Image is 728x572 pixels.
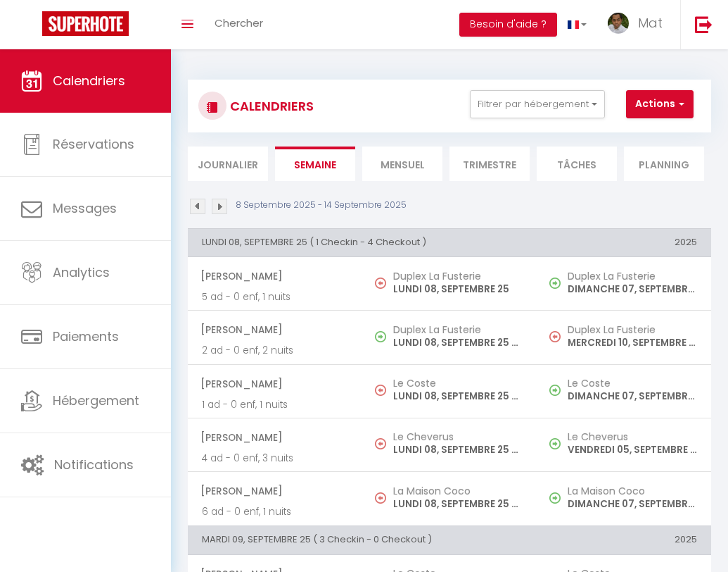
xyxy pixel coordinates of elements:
[568,335,697,350] p: MERCREDI 10, SEPTEMBRE 25 - 09:00
[537,228,711,256] th: 2025
[11,6,53,48] button: Ouvrir le widget de chat LiveChat
[188,526,537,554] th: MARDI 09, SEPTEMBRE 25 ( 3 Checkin - 0 Checkout )
[393,378,523,389] h5: Le Coste
[626,90,694,118] button: Actions
[549,438,561,449] img: NO IMAGE
[200,478,348,504] span: [PERSON_NAME]
[470,90,605,118] button: Filtrer par hébergement
[568,389,697,404] p: DIMANCHE 07, SEPTEMBRE 25 - 19:00
[537,526,711,554] th: 2025
[537,147,617,181] li: Tâches
[568,442,697,457] p: VENDREDI 05, SEPTEMBRE 25 - 17:00
[200,424,348,451] span: [PERSON_NAME]
[549,492,561,504] img: NO IMAGE
[568,324,697,335] h5: Duplex La Fusterie
[202,290,348,304] p: 5 ad - 0 enf, 1 nuits
[459,13,557,37] button: Besoin d'aide ?
[236,199,407,212] p: 8 Septembre 2025 - 14 Septembre 2025
[275,147,355,181] li: Semaine
[362,147,442,181] li: Mensuel
[393,271,523,282] h5: Duplex La Fusterie
[202,397,348,412] p: 1 ad - 0 enf, 1 nuits
[608,13,629,34] img: ...
[200,371,348,397] span: [PERSON_NAME]
[53,199,117,217] span: Messages
[202,504,348,519] p: 6 ad - 0 enf, 1 nuits
[215,15,263,30] span: Chercher
[549,331,561,342] img: NO IMAGE
[695,15,713,33] img: logout
[568,378,697,389] h5: Le Coste
[393,335,523,350] p: LUNDI 08, SEPTEMBRE 25 - 17:00
[549,385,561,396] img: NO IMAGE
[53,328,119,345] span: Paiements
[393,497,523,511] p: LUNDI 08, SEPTEMBRE 25 - 10:00
[393,485,523,497] h5: La Maison Coco
[393,431,523,442] h5: Le Cheverus
[375,492,386,504] img: NO IMAGE
[188,147,268,181] li: Journalier
[568,485,697,497] h5: La Maison Coco
[42,11,129,36] img: Super Booking
[393,442,523,457] p: LUNDI 08, SEPTEMBRE 25 - 10:00
[200,263,348,290] span: [PERSON_NAME]
[375,438,386,449] img: NO IMAGE
[202,451,348,466] p: 4 ad - 0 enf, 3 nuits
[568,271,697,282] h5: Duplex La Fusterie
[568,431,697,442] h5: Le Cheverus
[53,72,125,89] span: Calendriers
[568,497,697,511] p: DIMANCHE 07, SEPTEMBRE 25 - 17:00
[638,14,663,32] span: Mat
[393,282,523,297] p: LUNDI 08, SEPTEMBRE 25
[53,392,139,409] span: Hébergement
[549,278,561,289] img: NO IMAGE
[568,282,697,297] p: DIMANCHE 07, SEPTEMBRE 25
[54,456,134,473] span: Notifications
[393,389,523,404] p: LUNDI 08, SEPTEMBRE 25 - 10:00
[375,278,386,289] img: NO IMAGE
[226,90,314,122] h3: CALENDRIERS
[393,324,523,335] h5: Duplex La Fusterie
[375,385,386,396] img: NO IMAGE
[624,147,704,181] li: Planning
[53,263,110,281] span: Analytics
[188,228,537,256] th: LUNDI 08, SEPTEMBRE 25 ( 1 Checkin - 4 Checkout )
[449,147,530,181] li: Trimestre
[200,316,348,343] span: [PERSON_NAME]
[202,343,348,358] p: 2 ad - 0 enf, 2 nuits
[53,135,134,153] span: Réservations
